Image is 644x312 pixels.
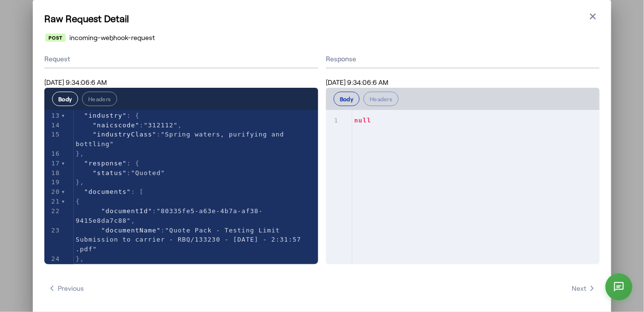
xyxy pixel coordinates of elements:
[93,169,127,176] span: "status"
[572,284,596,293] span: Next
[93,122,139,129] span: "naicscode"
[44,168,61,178] div: 18
[44,254,61,264] div: 24
[326,116,340,125] div: 1
[84,112,127,119] span: "industry"
[52,92,78,106] button: Body
[76,255,84,262] span: },
[44,50,318,68] div: Request
[76,188,144,195] span: : [
[76,169,165,176] span: :
[363,92,399,106] button: Headers
[93,131,156,138] span: "industryClass"
[44,187,61,197] div: 20
[48,284,84,293] span: Previous
[44,159,61,168] div: 17
[44,111,61,121] div: 13
[44,130,61,139] div: 15
[44,280,88,297] button: Previous
[326,54,600,64] div: Response
[76,122,182,129] span: : ,
[44,12,600,25] h1: Raw Request Detail
[131,169,165,176] span: "Quoted"
[76,207,263,224] span: "80335fe5-a63e-4b7a-af38-9415e8da7c88"
[101,227,161,234] span: "documentName"
[76,178,84,186] span: },
[76,227,306,253] span: :
[44,226,61,235] div: 23
[84,160,127,167] span: "response"
[82,92,117,106] button: Headers
[76,198,80,205] span: {
[69,33,155,42] span: incoming-webhook-request
[76,112,140,119] span: : {
[44,264,61,273] div: 25
[44,177,61,187] div: 19
[84,188,131,195] span: "documents"
[76,150,84,157] span: },
[101,207,152,215] span: "documentId"
[354,117,371,124] span: null
[44,121,61,130] div: 14
[76,131,288,148] span: :
[76,160,140,167] span: : {
[568,280,600,297] button: Next
[76,131,288,148] span: "Spring waters, purifying and bottling"
[44,206,61,216] div: 22
[144,122,178,129] span: "312112"
[44,197,61,206] div: 21
[44,149,61,159] div: 16
[326,78,389,86] span: [DATE] 9:34:06:6 AM
[334,92,360,106] button: Body
[76,207,263,224] span: : ,
[44,78,107,86] span: [DATE] 9:34:06:6 AM
[76,227,306,253] span: "Quote Pack - Testing Limit Submission to carrier - RBQ/133230 - [DATE] - 2:31:57 .pdf"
